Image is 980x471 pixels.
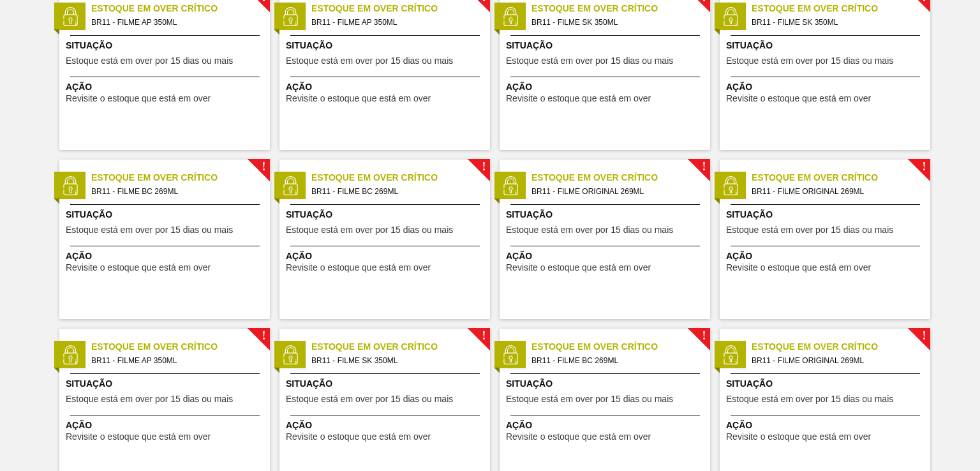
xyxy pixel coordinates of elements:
[66,208,267,221] span: Situação
[721,345,740,364] img: status
[506,263,651,273] span: Revisite o estoque que está em over
[501,7,520,26] img: status
[311,2,490,15] span: Estoque em Over Crítico
[286,225,453,235] span: Estoque está em over por 15 dias ou mais
[726,208,927,221] span: Situação
[506,56,673,66] span: Estoque está em over por 15 dias ou mais
[91,184,260,198] span: BR11 - FILME BC 269ML
[531,184,700,198] span: BR11 - FILME ORIGINAL 269ML
[311,15,480,29] span: BR11 - FILME AP 350ML
[752,184,920,198] span: BR11 - FILME ORIGINAL 269ML
[66,394,233,404] span: Estoque está em over por 15 dias ou mais
[506,80,707,94] span: Ação
[752,2,930,15] span: Estoque em Over Crítico
[286,250,487,263] span: Ação
[506,250,707,263] span: Ação
[286,377,487,391] span: Situação
[726,394,893,404] span: Estoque está em over por 15 dias ou mais
[531,354,700,368] span: BR11 - FILME BC 269ML
[506,432,651,442] span: Revisite o estoque que está em over
[66,263,211,273] span: Revisite o estoque que está em over
[752,171,930,184] span: Estoque em Over Crítico
[531,340,710,354] span: Estoque em Over Crítico
[66,377,267,391] span: Situação
[726,419,927,432] span: Ação
[286,94,431,103] span: Revisite o estoque que está em over
[726,94,871,103] span: Revisite o estoque que está em over
[726,432,871,442] span: Revisite o estoque que está em over
[61,7,80,26] img: status
[531,15,700,29] span: BR11 - FILME SK 350ML
[506,94,651,103] span: Revisite o estoque que está em over
[531,171,710,184] span: Estoque em Over Crítico
[66,80,267,94] span: Ação
[286,208,487,221] span: Situação
[91,340,270,354] span: Estoque em Over Crítico
[262,331,265,341] span: !
[91,15,260,29] span: BR11 - FILME AP 350ML
[506,208,707,221] span: Situação
[922,162,926,172] span: !
[286,394,453,404] span: Estoque está em over por 15 dias ou mais
[66,225,233,235] span: Estoque está em over por 15 dias ou mais
[726,250,927,263] span: Ação
[752,340,930,354] span: Estoque em Over Crítico
[702,331,706,341] span: !
[726,377,927,391] span: Situação
[66,432,211,442] span: Revisite o estoque que está em over
[506,225,673,235] span: Estoque está em over por 15 dias ou mais
[286,39,487,52] span: Situação
[721,176,740,195] img: status
[311,340,490,354] span: Estoque em Over Crítico
[286,80,487,94] span: Ação
[726,56,893,66] span: Estoque está em over por 15 dias ou mais
[311,171,490,184] span: Estoque em Over Crítico
[61,176,80,195] img: status
[311,184,480,198] span: BR11 - FILME BC 269ML
[506,419,707,432] span: Ação
[752,15,920,29] span: BR11 - FILME SK 350ML
[506,39,707,52] span: Situação
[531,2,710,15] span: Estoque em Over Crítico
[726,225,893,235] span: Estoque está em over por 15 dias ou mais
[61,345,80,364] img: status
[726,80,927,94] span: Ação
[482,331,486,341] span: !
[66,94,211,103] span: Revisite o estoque que está em over
[311,354,480,368] span: BR11 - FILME SK 350ML
[281,7,300,26] img: status
[91,171,270,184] span: Estoque em Over Crítico
[726,263,871,273] span: Revisite o estoque que está em over
[726,39,927,52] span: Situação
[482,162,486,172] span: !
[506,377,707,391] span: Situação
[286,56,453,66] span: Estoque está em over por 15 dias ou mais
[281,345,300,364] img: status
[66,39,267,52] span: Situação
[281,176,300,195] img: status
[501,176,520,195] img: status
[286,432,431,442] span: Revisite o estoque que está em over
[702,162,706,172] span: !
[66,56,233,66] span: Estoque está em over por 15 dias ou mais
[91,2,270,15] span: Estoque em Over Crítico
[721,7,740,26] img: status
[922,331,926,341] span: !
[752,354,920,368] span: BR11 - FILME ORIGINAL 269ML
[501,345,520,364] img: status
[262,162,265,172] span: !
[66,419,267,432] span: Ação
[66,250,267,263] span: Ação
[286,263,431,273] span: Revisite o estoque que está em over
[91,354,260,368] span: BR11 - FILME AP 350ML
[506,394,673,404] span: Estoque está em over por 15 dias ou mais
[286,419,487,432] span: Ação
